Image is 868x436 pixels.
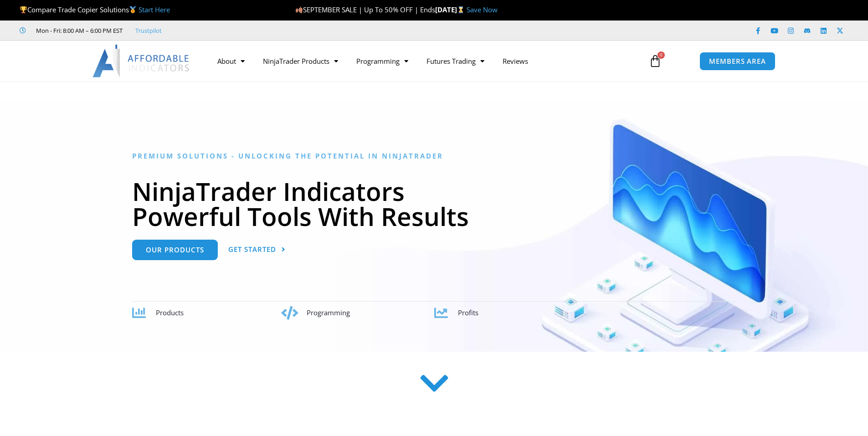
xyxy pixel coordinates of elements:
a: Reviews [493,51,537,72]
img: 🏆 [20,6,27,13]
span: MEMBERS AREA [709,58,766,65]
a: 0 [635,48,675,74]
a: Programming [347,51,417,72]
img: 🥇 [129,6,136,13]
span: Get Started [228,246,276,253]
span: Products [156,308,184,317]
a: Futures Trading [417,51,493,72]
span: Compare Trade Copier Solutions [20,5,170,14]
span: Our Products [146,246,204,253]
a: NinjaTrader Products [254,51,347,72]
nav: Menu [208,51,638,72]
strong: [DATE] [435,5,467,14]
a: About [208,51,254,72]
h1: NinjaTrader Indicators Powerful Tools With Results [132,179,736,229]
a: MEMBERS AREA [699,52,776,71]
a: Start Here [139,5,170,14]
img: 🍂 [296,6,303,13]
span: 0 [657,51,665,59]
span: SEPTEMBER SALE | Up To 50% OFF | Ends [295,5,435,14]
a: Our Products [132,240,218,260]
a: Get Started [228,240,286,260]
img: LogoAI | Affordable Indicators – NinjaTrader [92,45,190,77]
a: Trustpilot [135,25,162,36]
span: Profits [458,308,478,317]
span: Programming [307,308,350,317]
img: ⌛ [457,6,464,13]
a: Save Now [467,5,498,14]
span: Mon - Fri: 8:00 AM – 6:00 PM EST [34,25,123,36]
h6: Premium Solutions - Unlocking the Potential in NinjaTrader [132,152,736,160]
